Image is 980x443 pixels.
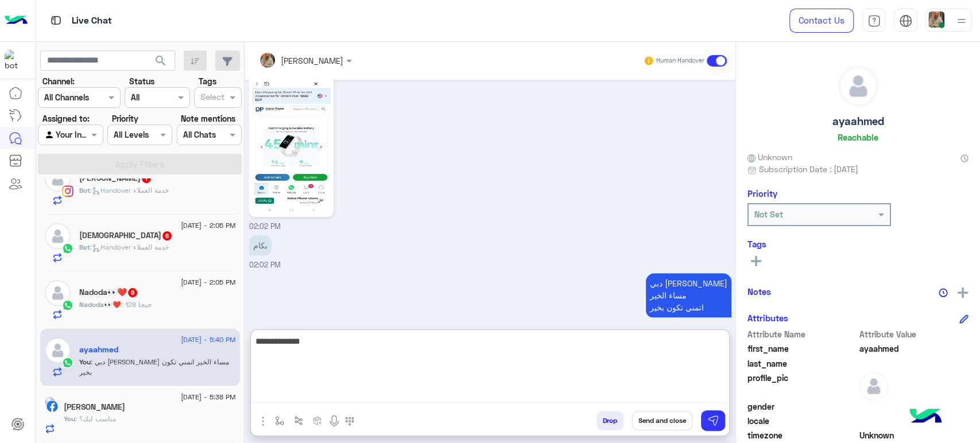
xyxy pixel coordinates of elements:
button: create order [308,411,327,430]
img: WhatsApp [62,300,73,311]
h5: Sally Wael [79,173,152,183]
img: defaultAdmin.png [45,337,71,363]
label: Priority [112,112,138,125]
div: Select [199,91,224,106]
label: Assigned to: [42,112,90,125]
span: Bot [79,186,90,195]
label: Tags [199,75,216,87]
span: Subscription Date : [DATE] [759,163,858,175]
button: search [147,50,175,75]
h6: Tags [747,239,969,249]
img: Trigger scenario [294,416,303,425]
img: send voice note [327,414,341,428]
img: Facebook [47,401,58,412]
span: gender [747,401,857,413]
img: tab [899,14,912,28]
p: 31/8/2025, 5:40 PM [646,273,731,317]
button: Send and close [632,411,692,430]
span: : Handover خدمة العملاء [90,186,169,195]
span: : Handover خدمة العملاء [90,243,169,251]
span: دبي فون عمر مهدي مساء الخير اتمني تكون بخير [79,357,229,376]
span: search [154,54,168,68]
img: send attachment [256,414,270,428]
p: 31/8/2025, 2:02 PM [249,235,272,255]
span: Attribute Name [747,328,857,340]
span: Unknown [747,151,792,163]
span: Unknown [859,429,969,441]
img: tab [49,13,63,28]
button: Trigger scenario [289,411,308,430]
img: add [958,287,968,298]
span: null [859,415,969,427]
button: Apply Filters [38,154,242,174]
img: defaultAdmin.png [859,372,888,401]
span: [DATE] - 5:38 PM [181,392,235,402]
span: null [859,401,969,413]
span: 9 [128,288,137,297]
img: defaultAdmin.png [45,280,71,306]
button: select flow [270,411,289,430]
img: tab [867,14,881,28]
span: 02:02 PM [249,261,281,269]
span: [DATE] - 5:40 PM [181,335,235,345]
small: Human Handover [656,56,704,65]
a: tab [862,9,885,33]
h5: ayaahmed [79,345,118,355]
h6: Attributes [747,313,788,323]
img: defaultAdmin.png [45,223,71,249]
p: Live Chat [72,13,112,29]
img: picture [45,397,55,407]
img: create order [313,416,322,425]
span: [DATE] - 2:05 PM [181,277,235,287]
button: Drop [596,411,623,430]
label: Status [129,75,154,87]
img: Instagram [62,185,73,197]
label: Note mentions [181,112,235,125]
span: مناسب ليك؟ [75,414,116,423]
img: 774303201858460.jpg [252,75,331,214]
span: [DATE] - 2:05 PM [181,220,235,231]
span: 02:02 PM [249,222,281,231]
img: userImage [928,11,944,28]
span: 6 [162,231,172,240]
span: 128 جيجا [121,300,152,309]
span: timezone [747,429,857,441]
img: notes [939,288,948,297]
img: Logo [5,9,28,33]
img: send message [707,415,719,426]
img: defaultAdmin.png [839,67,878,106]
h5: mohamedetman280 [79,231,173,240]
h6: Priority [747,188,777,199]
span: last_name [747,357,857,370]
img: profile [954,14,969,28]
img: 1403182699927242 [5,50,25,71]
h6: Notes [747,286,771,297]
h5: ayaahmed [832,115,884,128]
img: hulul-logo.png [905,397,946,437]
span: locale [747,415,857,427]
img: make a call [345,417,354,426]
a: Contact Us [789,9,854,33]
h5: Nadoda👀❤️ [79,287,138,297]
img: select flow [275,416,284,425]
span: profile_pic [747,372,857,398]
img: defaultAdmin.png [45,166,71,192]
span: Attribute Value [859,328,969,340]
label: Channel: [42,75,75,87]
span: ayaahmed [859,343,969,355]
span: first_name [747,343,857,355]
span: You [64,414,75,423]
span: Nadoda👀❤️ [79,300,121,309]
h6: Reachable [838,132,878,142]
h5: RAna Yassien [64,402,125,412]
img: WhatsApp [62,357,73,368]
span: Bot [79,243,90,251]
span: You [79,357,91,366]
span: 1 [142,174,151,183]
img: WhatsApp [62,243,73,254]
